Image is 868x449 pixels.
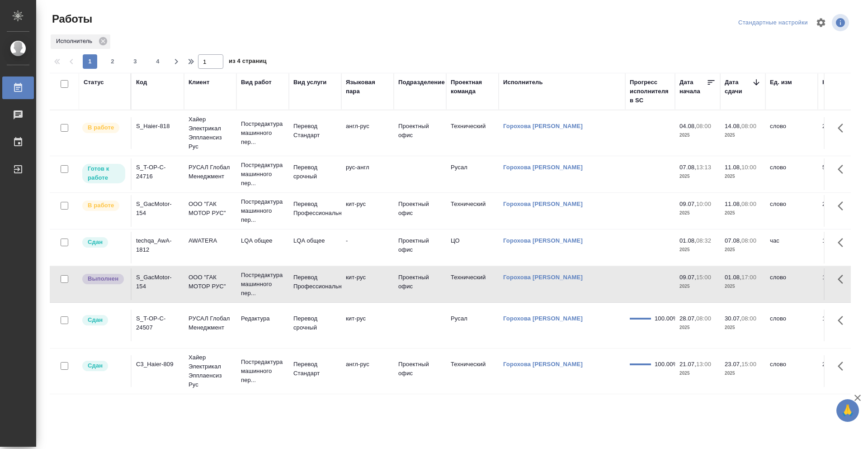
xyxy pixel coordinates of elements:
td: 237.1 [818,355,863,387]
p: Перевод срочный [293,314,337,332]
p: LQA общее [241,236,284,245]
div: Менеджер проверил работу исполнителя, передает ее на следующий этап [81,236,126,248]
p: Постредактура машинного пер... [241,119,284,147]
td: Проектный офис [394,355,446,387]
td: 16866 [818,268,863,300]
p: 2025 [679,172,716,181]
p: Исполнитель [56,37,95,46]
td: 14 [818,232,863,263]
td: Русал [446,310,499,341]
p: 15:00 [741,361,756,368]
p: 01.08, [679,237,696,244]
td: Проектный офис [394,117,446,149]
div: Исполнитель может приступить к работе [81,163,126,184]
a: Горохова [PERSON_NAME] [503,315,583,322]
span: из 4 страниц [229,56,267,69]
p: Перевод Стандарт [293,122,337,140]
p: 2025 [725,282,761,291]
p: Постредактура машинного пер... [241,161,284,188]
td: ЦО [446,232,499,263]
p: 04.08, [679,123,696,129]
p: Сдан [88,361,103,370]
a: Горохова [PERSON_NAME] [503,361,583,368]
p: Хайер Электрикал Эпплаенсиз Рус [189,115,232,151]
span: 2 [105,57,120,66]
div: split button [736,16,810,30]
td: Технический [446,117,499,149]
td: слово [765,268,818,300]
td: рус-англ [341,158,394,190]
p: 11.08, [725,201,741,207]
div: Прогресс исполнителя в SC [630,78,670,105]
p: 09.07, [679,201,696,207]
button: 3 [128,54,142,69]
div: Дата начала [679,78,707,96]
p: 2025 [725,209,761,218]
button: 🙏 [836,399,859,422]
td: Технический [446,355,499,387]
p: 2025 [725,131,761,140]
a: Горохова [PERSON_NAME] [503,164,583,171]
td: Технический [446,268,499,300]
p: 08:00 [741,315,756,322]
div: techqa_AwA-1812 [136,236,179,254]
a: Горохова [PERSON_NAME] [503,237,583,244]
p: 08:00 [741,201,756,207]
p: Выполнен [88,274,118,283]
a: Горохова [PERSON_NAME] [503,274,583,281]
p: 2025 [679,245,716,254]
button: Здесь прячутся важные кнопки [832,355,854,377]
td: англ-рус [341,117,394,149]
div: Дата сдачи [725,78,752,96]
p: Перевод Профессиональный [293,200,337,218]
p: Редактура [241,314,284,323]
p: Постредактура машинного пер... [241,197,284,224]
div: S_T-OP-C-24716 [136,163,179,181]
p: 08:00 [696,123,711,129]
p: 10:00 [696,201,711,207]
span: 3 [128,57,142,66]
span: 🙏 [840,401,855,420]
p: 17:00 [741,274,756,281]
td: Русал [446,158,499,190]
td: час [765,232,818,263]
p: 2025 [679,282,716,291]
div: S_GacMotor-154 [136,273,179,291]
p: 2025 [725,369,761,378]
p: 13:00 [696,361,711,368]
p: LQA общее [293,236,337,245]
div: Исполнитель выполняет работу [81,122,126,134]
button: 4 [151,54,165,69]
td: слово [765,195,818,227]
div: Проектная команда [451,78,494,96]
p: 28.07, [679,315,696,322]
p: 23.07, [725,361,741,368]
p: 10:00 [741,164,756,171]
p: Постредактура машинного пер... [241,271,284,298]
p: 2025 [679,131,716,140]
p: 08:00 [741,237,756,244]
div: C3_Haier-809 [136,360,179,369]
div: 100.00% [655,360,670,369]
td: англ-рус [341,355,394,387]
p: РУСАЛ Глобал Менеджмент [189,163,232,181]
td: 25549.3 [818,117,863,149]
div: Вид работ [241,78,272,87]
td: Проектный офис [394,195,446,227]
div: Кол-во [822,78,843,87]
p: ООО "ГАК МОТОР РУС" [189,200,232,218]
p: 2025 [679,369,716,378]
td: кит-рус [341,268,394,300]
div: Подразделение [398,78,445,87]
p: 2025 [725,323,761,332]
div: S_GacMotor-154 [136,200,179,218]
p: AWATERA [189,236,232,245]
p: 21.07, [679,361,696,368]
p: 09.07, [679,274,696,281]
p: В работе [88,123,114,132]
span: Посмотреть информацию [832,14,851,31]
p: 14.08, [725,123,741,129]
button: Здесь прячутся важные кнопки [832,117,854,139]
p: ООО "ГАК МОТОР РУС" [189,273,232,291]
a: Горохова [PERSON_NAME] [503,201,583,207]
